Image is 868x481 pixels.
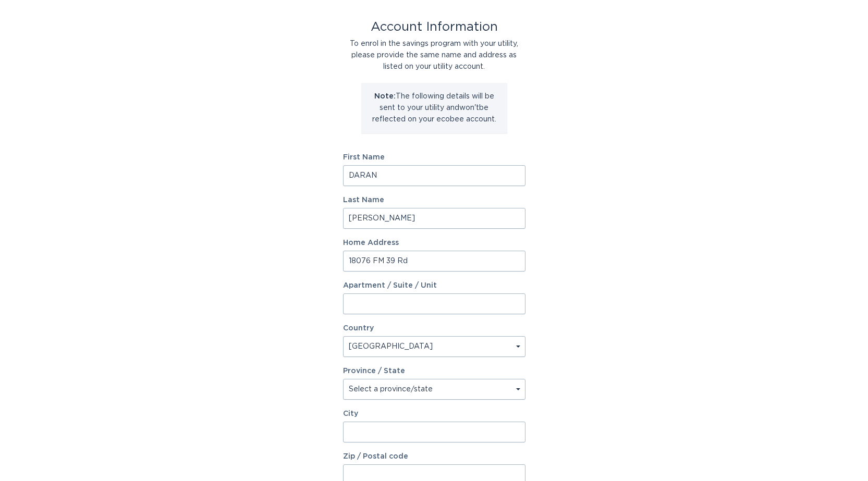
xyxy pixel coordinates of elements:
[343,282,525,289] label: Apartment / Suite / Unit
[343,325,374,332] label: Country
[343,453,525,460] label: Zip / Postal code
[369,91,499,125] p: The following details will be sent to your utility and won't be reflected on your ecobee account.
[343,21,525,33] div: Account Information
[343,410,525,417] label: City
[374,93,396,100] strong: Note:
[343,239,525,246] label: Home Address
[343,367,405,375] label: Province / State
[343,154,525,161] label: First Name
[343,38,525,72] div: To enrol in the savings program with your utility, please provide the same name and address as li...
[343,196,525,204] label: Last Name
